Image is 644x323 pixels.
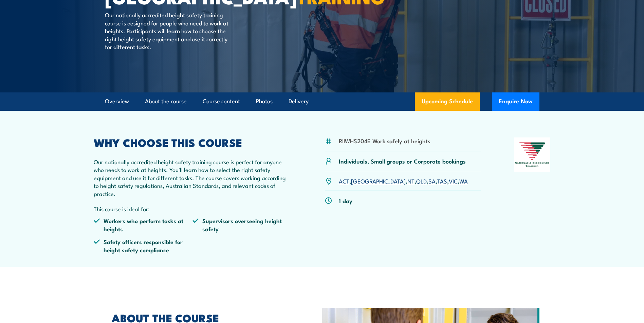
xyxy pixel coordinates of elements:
[112,313,291,322] h2: ABOUT THE COURSE
[94,137,292,147] h2: WHY CHOOSE THIS COURSE
[203,92,240,110] a: Course content
[289,92,309,110] a: Delivery
[105,92,129,110] a: Overview
[415,92,480,111] a: Upcoming Schedule
[192,217,292,233] li: Supervisors overseeing height safety
[437,177,447,185] a: TAS
[459,177,468,185] a: WA
[492,92,539,111] button: Enquire Now
[339,157,466,165] p: Individuals, Small groups or Corporate bookings
[339,137,430,145] li: RIIWHS204E Work safely at heights
[94,158,292,197] p: Our nationally accredited height safety training course is perfect for anyone who needs to work a...
[105,11,229,50] p: Our nationally accredited height safety training course is designed for people who need to work a...
[407,177,415,185] a: NT
[145,92,187,110] a: About the course
[428,177,436,185] a: SA
[94,217,193,233] li: Workers who perform tasks at heights
[351,177,406,185] a: [GEOGRAPHIC_DATA]
[94,205,292,213] p: This course is ideal for:
[256,92,273,110] a: Photos
[339,197,352,204] p: 1 day
[339,177,349,185] a: ACT
[94,238,193,254] li: Safety officers responsible for height safety compliance
[339,177,468,185] p: , , , , , , ,
[449,177,458,185] a: VIC
[416,177,427,185] a: QLD
[514,137,551,172] img: Nationally Recognised Training logo.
